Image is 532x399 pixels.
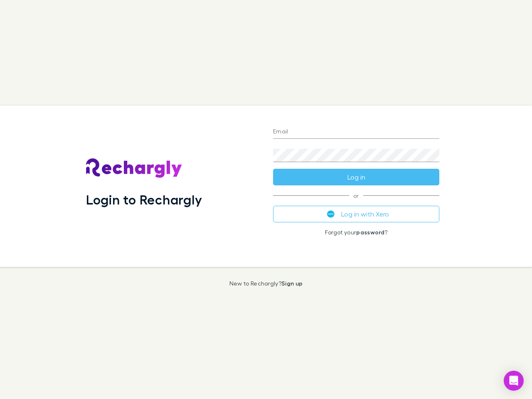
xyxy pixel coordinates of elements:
a: Sign up [281,280,303,287]
img: Xero's logo [327,210,335,218]
img: Rechargly's Logo [86,158,182,178]
div: Open Intercom Messenger [504,371,524,391]
p: New to Rechargly? [229,280,303,287]
button: Log in [273,169,439,185]
p: Forgot your ? [273,229,439,236]
h1: Login to Rechargly [86,192,202,207]
button: Log in with Xero [273,206,439,222]
a: password [356,229,384,236]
